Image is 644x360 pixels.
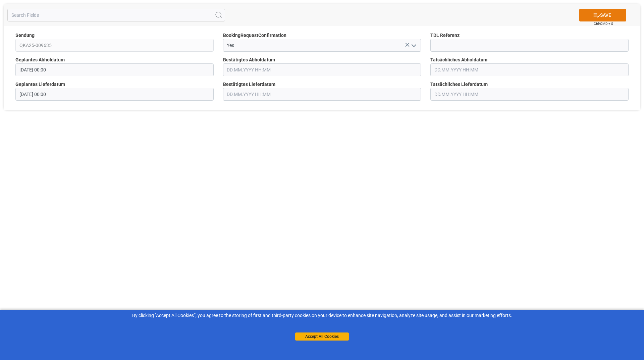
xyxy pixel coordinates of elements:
[430,32,460,39] span: TDL Referenz
[15,56,65,63] span: Geplantes Abholdatum
[430,88,629,101] input: DD.MM.YYYY HH:MM
[223,56,275,63] span: Bestätigtes Abholdatum
[430,56,487,63] span: Tatsächliches Abholdatum
[223,63,421,76] input: DD.MM.YYYY HH:MM
[15,32,35,39] span: Sendung
[594,21,613,26] span: Ctrl/CMD + S
[409,40,419,51] button: open menu
[223,32,286,39] span: BookingRequestConfirmation
[430,63,629,76] input: DD.MM.YYYY HH:MM
[223,81,275,88] span: Bestätigtes Lieferdatum
[15,63,214,76] input: DD.MM.YYYY HH:MM
[15,81,65,88] span: Geplantes Lieferdatum
[15,88,214,101] input: DD.MM.YYYY HH:MM
[223,88,421,101] input: DD.MM.YYYY HH:MM
[295,332,349,341] button: Accept All Cookies
[579,9,626,21] button: SAVE
[5,312,639,319] div: By clicking "Accept All Cookies”, you agree to the storing of first and third-party cookies on yo...
[7,9,225,21] input: Search Fields
[430,81,488,88] span: Tatsächliches Lieferdatum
